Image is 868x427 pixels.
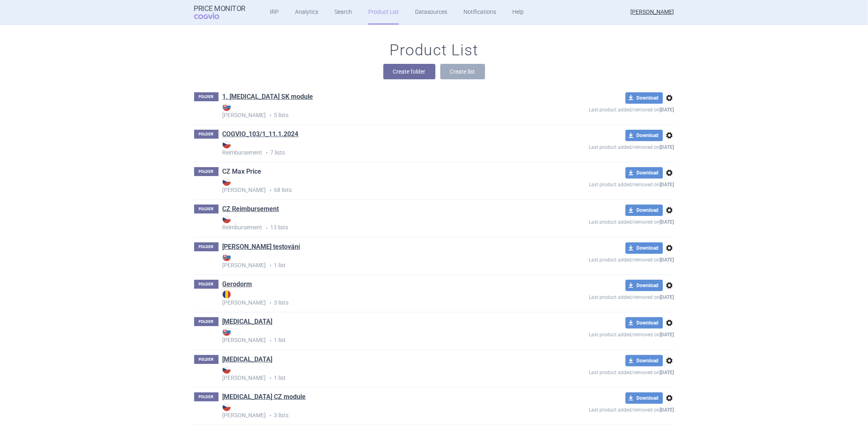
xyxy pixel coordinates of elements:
[223,328,530,343] strong: [PERSON_NAME]
[660,257,674,263] strong: [DATE]
[625,355,663,366] button: Download
[660,219,674,225] strong: [DATE]
[223,140,231,148] img: CZ
[223,366,530,381] strong: [PERSON_NAME]
[223,140,530,157] p: 7 lists
[223,215,530,231] strong: Reimbursement
[223,290,231,298] img: RO
[530,141,674,151] p: Last product added/removed on
[390,41,479,60] h1: Product List
[660,332,674,338] strong: [DATE]
[530,366,674,377] p: Last product added/removed on
[625,92,663,104] button: Download
[530,404,674,414] p: Last product added/removed on
[266,412,274,420] i: •
[266,299,274,307] i: •
[194,317,219,326] p: FOLDER
[530,216,674,226] p: Last product added/removed on
[194,13,231,19] span: COGVIO
[223,242,300,253] h1: Eli testování
[223,130,299,140] h1: COGVIO_103/1_11.1.2024
[223,103,231,111] img: SK
[625,317,663,329] button: Download
[223,130,299,139] a: COGVIO_103/1_11.1.2024
[625,130,663,141] button: Download
[194,392,219,401] p: FOLDER
[625,242,663,254] button: Download
[223,178,231,186] img: CZ
[266,111,274,120] i: •
[223,167,262,176] a: CZ Max Price
[194,280,219,289] p: FOLDER
[266,374,274,382] i: •
[223,103,530,118] strong: [PERSON_NAME]
[223,403,530,418] strong: [PERSON_NAME]
[194,167,219,176] p: FOLDER
[660,294,674,300] strong: [DATE]
[223,167,262,178] h1: CZ Max Price
[223,205,279,213] a: CZ Reimbursement
[223,178,530,194] p: 68 lists
[625,167,663,179] button: Download
[223,403,530,420] p: 3 lists
[262,224,271,232] i: •
[223,92,313,103] h1: 1. Humira SK module
[223,103,530,120] p: 5 lists
[660,144,674,150] strong: [DATE]
[223,392,306,403] h1: Humira CZ module
[223,328,530,344] p: 1 list
[194,130,219,139] p: FOLDER
[266,186,274,194] i: •
[262,149,271,157] i: •
[223,328,231,336] img: SK
[625,392,663,404] button: Download
[194,205,219,213] p: FOLDER
[223,253,530,268] strong: [PERSON_NAME]
[223,280,252,290] h1: Gerodorm
[266,337,274,345] i: •
[223,280,252,289] a: Gerodorm
[223,140,530,156] strong: Reimbursement
[530,291,674,301] p: Last product added/removed on
[223,392,306,401] a: [MEDICAL_DATA] CZ module
[440,64,485,79] button: Create list
[530,104,674,114] p: Last product added/removed on
[383,64,435,79] button: Create folder
[223,215,231,223] img: CZ
[223,215,530,232] p: 13 lists
[625,280,663,291] button: Download
[223,290,530,307] p: 3 lists
[223,355,273,364] a: [MEDICAL_DATA]
[660,107,674,113] strong: [DATE]
[223,403,231,411] img: CZ
[223,290,530,306] strong: [PERSON_NAME]
[223,253,530,270] p: 1 list
[194,92,219,101] p: FOLDER
[266,261,274,270] i: •
[660,182,674,187] strong: [DATE]
[530,329,674,339] p: Last product added/removed on
[223,366,231,374] img: CZ
[194,4,246,13] strong: Price Monitor
[223,355,273,366] h1: Humira
[223,253,231,261] img: SK
[660,407,674,413] strong: [DATE]
[660,370,674,375] strong: [DATE]
[194,4,246,20] a: Price MonitorCOGVIO
[530,179,674,189] p: Last product added/removed on
[223,242,300,251] a: [PERSON_NAME] testování
[223,317,273,326] a: [MEDICAL_DATA]
[223,366,530,382] p: 1 list
[223,317,273,328] h1: Humira
[625,205,663,216] button: Download
[223,92,313,101] a: 1. [MEDICAL_DATA] SK module
[223,178,530,193] strong: [PERSON_NAME]
[223,205,279,215] h1: CZ Reimbursement
[194,355,219,364] p: FOLDER
[194,242,219,251] p: FOLDER
[530,254,674,264] p: Last product added/removed on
